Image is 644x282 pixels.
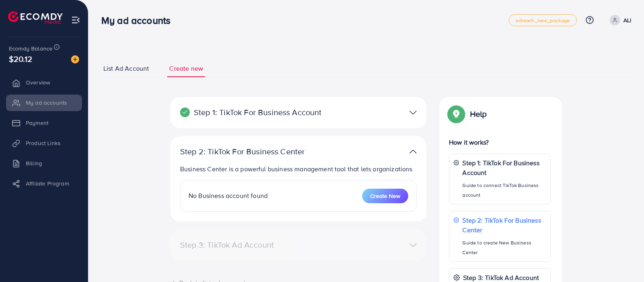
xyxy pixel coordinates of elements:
img: logo [8,11,63,24]
h3: My ad accounts [101,15,177,26]
p: Business Center is a powerful business management tool that lets organizations [180,164,420,174]
p: Step 2: TikTok For Business Center [462,215,546,235]
p: Step 1: TikTok For Business Account [180,107,334,117]
p: How it works? [449,137,551,147]
span: adreach_new_package [516,18,570,23]
img: image [71,55,79,63]
p: Guide to create New Business Center [462,238,546,257]
span: No Business account found [189,191,268,200]
p: ALI [623,15,631,25]
img: menu [71,15,80,25]
a: ALI [606,15,631,25]
span: Create new [169,64,203,73]
img: Popup guide [449,107,464,121]
a: adreach_new_package [509,14,577,26]
img: TikTok partner [409,146,417,158]
p: Step 2: TikTok For Business Center [180,147,334,156]
img: TikTok partner [409,107,417,118]
p: Step 1: TikTok For Business Account [462,158,546,177]
button: Create New [362,189,408,203]
span: $20.12 [9,53,32,65]
span: List Ad Account [103,64,149,73]
p: Guide to connect TikTok Business account [462,181,546,200]
span: Ecomdy Balance [9,44,52,53]
p: Help [470,109,487,119]
span: Create New [370,192,400,200]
